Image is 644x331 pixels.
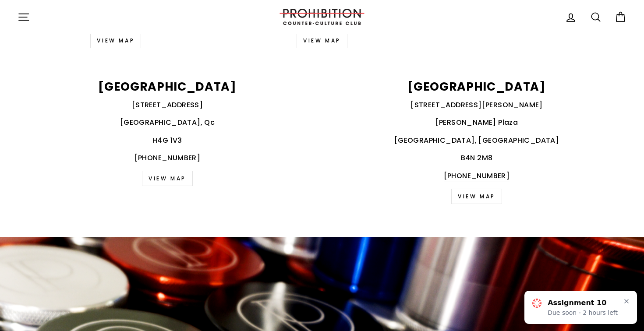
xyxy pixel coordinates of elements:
[444,170,510,182] a: [PHONE_NUMBER]
[327,99,626,111] p: [STREET_ADDRESS][PERSON_NAME]
[18,117,317,128] p: [GEOGRAPHIC_DATA], Qc
[278,9,366,25] img: PROHIBITION COUNTER-CULTURE CLUB
[18,99,317,111] p: [STREET_ADDRESS]
[327,81,626,93] p: [GEOGRAPHIC_DATA]
[451,189,502,204] a: VIEW MAP
[134,152,201,164] a: [PHONE_NUMBER]
[18,135,317,146] p: H4G 1V3
[90,33,141,48] a: VIEW MAP
[327,152,626,164] p: B4N 2M8
[327,135,626,146] p: [GEOGRAPHIC_DATA], [GEOGRAPHIC_DATA]
[142,171,193,186] a: VIEW MAP
[297,33,347,48] a: VIEW MAP
[18,81,317,93] p: [GEOGRAPHIC_DATA]
[327,117,626,128] p: [PERSON_NAME] Plaza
